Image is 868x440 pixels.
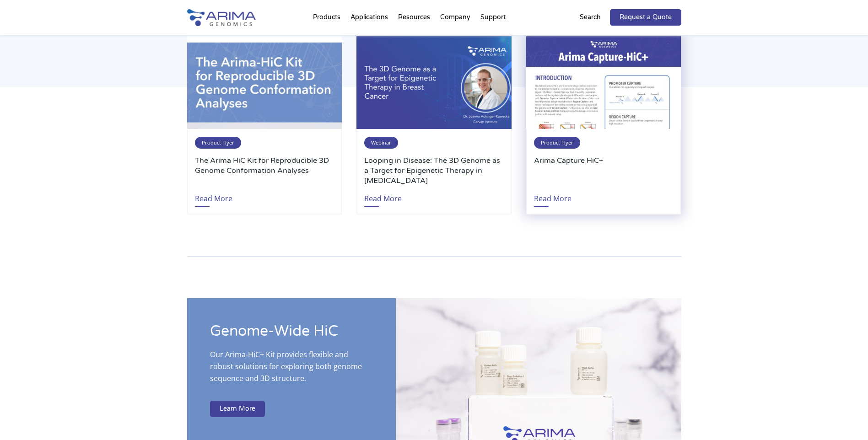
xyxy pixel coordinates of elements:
[534,137,580,149] span: Product Flyer
[210,321,373,349] h2: Genome-Wide HiC
[195,156,334,186] a: The Arima HiC Kit for Reproducible 3D Genome Conformation Analyses
[187,36,342,129] img: 97096D51-2AF2-43A4-8914-FEAA8710CD38_1_201_a-500x300.jpeg
[534,186,571,207] a: Read More
[364,186,402,207] a: Read More
[195,137,241,149] span: Product Flyer
[364,156,503,186] a: Looping in Disease: The 3D Genome as a Target for Epigenetic Therapy in [MEDICAL_DATA]
[534,156,673,186] a: Arima Capture HiC+
[187,9,256,26] img: Arima-Genomics-logo
[364,137,398,149] span: Webinar
[526,36,681,129] img: 53F84548-D337-4E6A-9616-D879F0650A99_1_201_a-500x300.jpeg
[210,349,373,392] p: Our Arima-HiC+ Kit provides flexible and robust solutions for exploring both genome sequence and ...
[610,9,681,26] a: Request a Quote
[210,401,265,417] a: Learn More
[580,11,601,23] p: Search
[356,36,511,129] img: Joanna-Achinger-Kawecka-Oncology-Webinar-500x300.jpg
[195,186,232,207] a: Read More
